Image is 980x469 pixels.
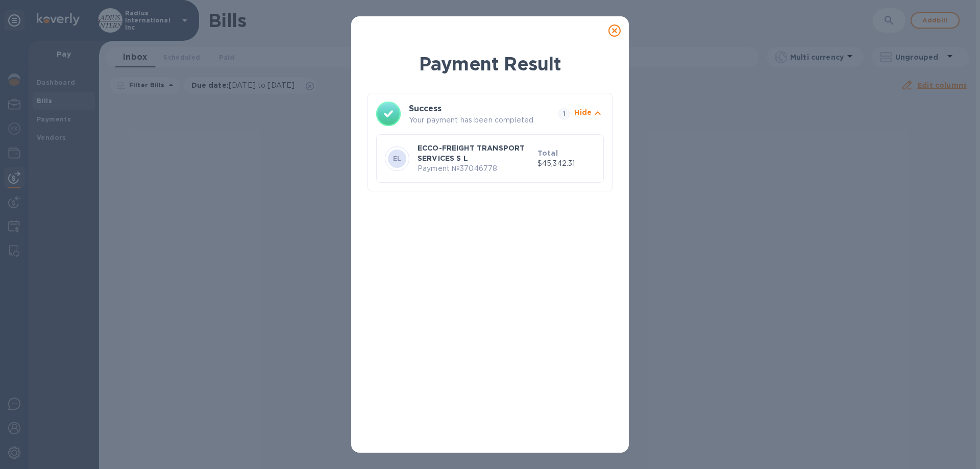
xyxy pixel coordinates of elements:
[574,107,592,117] p: Hide
[409,103,540,115] h3: Success
[367,51,612,77] h1: Payment Result
[418,163,533,174] p: Payment № 37046778
[409,115,554,126] p: Your payment has been completed.
[574,107,604,121] button: Hide
[537,149,558,157] b: Total
[418,143,533,163] p: ECCO-FREIGHT TRANSPORT SERVICES S L
[393,155,402,162] b: EL
[558,108,570,120] span: 1
[537,158,595,169] p: $45,342.31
